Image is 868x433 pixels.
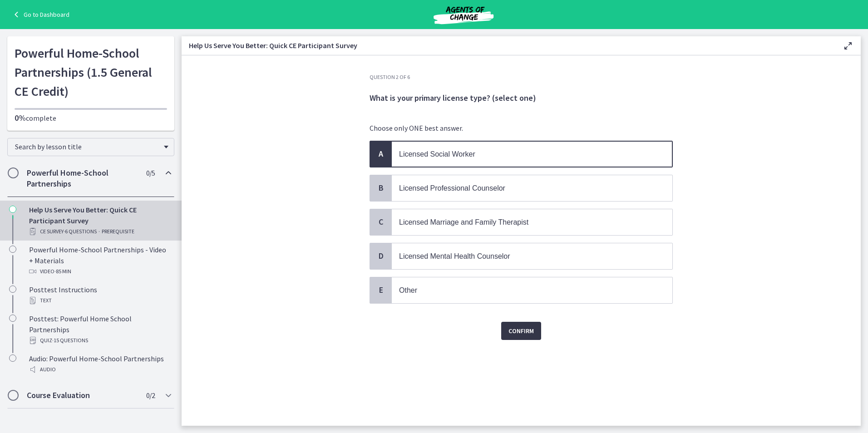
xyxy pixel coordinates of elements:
span: 0 / 5 [146,167,155,178]
div: Posttest: Powerful Home School Partnerships [29,313,171,346]
img: Agents of Change [409,4,518,25]
span: Licensed Social Worker [399,150,475,158]
span: 0% [15,113,26,123]
span: · [99,226,100,237]
h2: Powerful Home-School Partnerships [27,167,138,189]
p: Choose only ONE best answer. [370,123,673,133]
div: Text [29,295,171,306]
div: CE Survey [29,226,171,237]
span: Licensed Marriage and Family Therapist [399,218,528,226]
div: Powerful Home-School Partnerships - Video + Materials [29,244,171,277]
span: C [375,216,386,227]
div: Posttest Instructions [29,284,171,306]
div: Help Us Serve You Better: Quick CE Participant Survey [29,204,171,237]
a: Go to Dashboard [11,9,69,20]
div: Audio: Powerful Home-School Partnerships [29,353,171,375]
span: · 85 min [54,266,71,277]
span: Licensed Professional Counselor [399,184,505,192]
p: complete [15,113,167,123]
span: 0 / 2 [146,390,155,401]
span: A [375,148,386,159]
span: Confirm [508,325,534,336]
h3: Help Us Serve You Better: Quick CE Participant Survey [189,40,828,51]
h2: Course Evaluation [27,390,138,401]
span: Search by lesson title [15,142,159,151]
h3: What is your primary license type? (select one) [370,93,673,103]
div: Video [29,266,171,277]
span: E [375,285,386,295]
h1: Powerful Home-School Partnerships (1.5 General CE Credit) [15,44,167,101]
span: Other [399,286,417,294]
span: · 6 Questions [64,226,97,237]
span: PREREQUISITE [102,226,134,237]
h3: Question 2 of 6 [370,74,673,81]
span: D [375,251,386,261]
span: B [375,182,386,193]
div: Audio [29,364,171,375]
button: Confirm [501,322,541,340]
div: Search by lesson title [7,138,174,156]
span: · 15 Questions [52,335,88,346]
div: Quiz [29,335,171,346]
span: Licensed Mental Health Counselor [399,252,510,260]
